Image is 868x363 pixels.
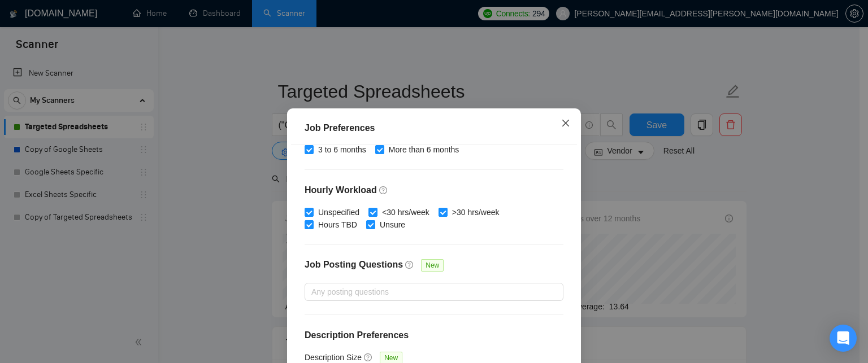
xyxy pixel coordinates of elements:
span: Hours TBD [314,218,362,231]
h4: Description Preferences [305,329,563,342]
h4: Job Posting Questions [305,258,403,272]
span: Unspecified [314,206,364,218]
h4: Hourly Workload [305,183,563,197]
span: 3 to 6 months [314,143,371,156]
span: close [561,119,570,128]
span: >30 hrs/week [448,206,504,218]
span: question-circle [364,353,373,362]
span: <30 hrs/week [377,206,434,218]
div: Open Intercom Messenger [830,325,857,352]
span: More than 6 months [384,143,464,156]
div: Job Preferences [305,121,563,135]
span: New [421,259,444,272]
span: Unsure [375,218,410,231]
button: Close [550,108,581,139]
span: question-circle [405,260,414,269]
span: question-circle [379,186,388,195]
